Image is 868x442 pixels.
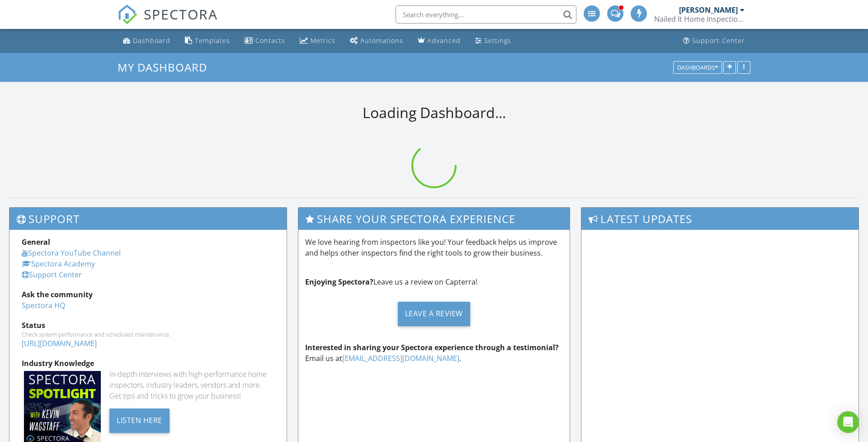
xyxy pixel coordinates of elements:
div: Listen Here [109,409,170,433]
div: In-depth interviews with high-performance home inspectors, industry leaders, vendors and more. Ge... [109,369,274,401]
a: Templates [181,33,234,49]
strong: Enjoying Spectora? [305,277,373,287]
div: Check system performance and scheduled maintenance. [22,331,274,338]
div: Advanced [427,36,461,45]
a: Spectora Academy [22,259,95,269]
div: Open Intercom Messenger [837,411,859,433]
a: My Dashboard [118,60,215,75]
div: Automations [360,36,403,45]
p: We love hearing from inspectors like you! Your feedback helps us improve and helps other inspecto... [305,237,563,258]
div: Status [22,320,274,331]
a: Leave a Review [305,295,563,333]
a: Spectora YouTube Channel [22,248,121,258]
div: Support Center [692,36,745,45]
a: Listen Here [109,415,170,425]
strong: Interested in sharing your Spectora experience through a testimonial? [305,342,559,352]
a: SPECTORA [118,12,218,31]
h3: Latest Updates [581,208,859,230]
h3: Share Your Spectora Experience [298,208,570,230]
a: Advanced [414,33,464,49]
div: Templates [195,36,230,45]
a: Automations (Advanced) [346,33,407,49]
div: Leave a Review [398,302,470,326]
div: Nailed It Home Inspections LLC [654,14,745,24]
div: Ask the community [22,289,274,300]
button: Dashboards [673,61,722,74]
a: [EMAIL_ADDRESS][DOMAIN_NAME] [342,353,459,363]
span: SPECTORA [144,5,218,24]
a: Contacts [241,33,289,49]
div: Industry Knowledge [22,358,274,369]
div: Dashboard [133,36,170,45]
a: [URL][DOMAIN_NAME] [22,338,97,348]
div: Metrics [311,36,335,45]
div: Contacts [255,36,285,45]
a: Settings [472,33,515,49]
a: Spectora HQ [22,300,65,310]
p: Email us at . [305,342,563,364]
a: Support Center [679,33,749,49]
strong: General [22,237,50,247]
img: The Best Home Inspection Software - Spectora [118,5,137,24]
a: Metrics [296,33,339,49]
div: Settings [484,36,511,45]
div: [PERSON_NAME] [679,5,738,14]
a: Dashboard [119,33,174,49]
a: Support Center [22,270,82,280]
h3: Support [9,208,287,230]
p: Leave us a review on Capterra! [305,276,563,287]
input: Search everything... [396,5,576,24]
div: Dashboards [677,64,718,71]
